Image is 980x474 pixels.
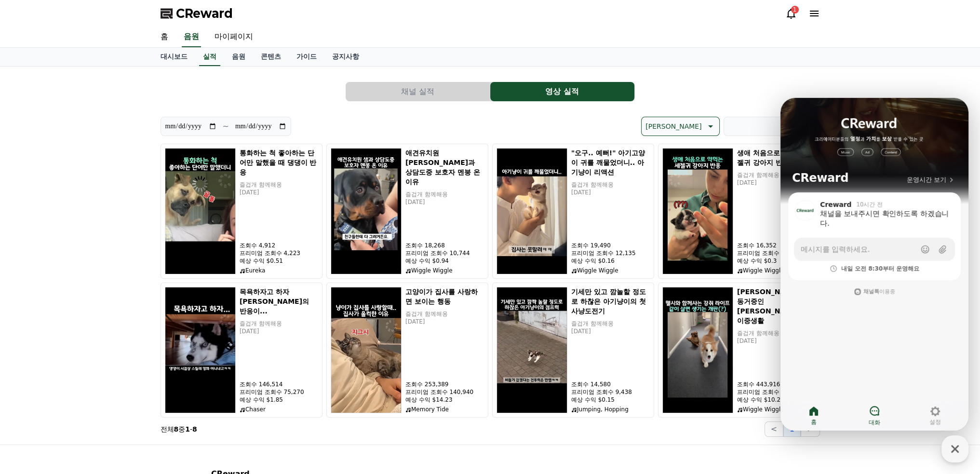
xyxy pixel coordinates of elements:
[737,380,816,388] p: 조회수 443,916
[405,190,484,198] p: 즐겁개 함께해옹
[240,388,318,396] p: 프리미엄 조회수 75,270
[497,287,567,413] img: 기세만 있고 깜놀할 정도로 하찮은 아기냥이의 첫 사냥도전기
[571,406,650,413] p: Jumping, Hopping
[161,144,322,279] button: 통화하는 척 좋아하는 단어만 말했을 때 댕댕이 반응 통화하는 척 좋아하는 단어만 말했을 때 댕댕이 반응 즐겁개 함께해옹 [DATE] 조회수 4,912 프리미엄 조회수 4,22...
[240,267,318,274] p: Eureka
[571,320,650,327] p: 즐겁개 함께해옹
[737,267,816,274] p: Wiggle Wiggle
[326,144,488,279] button: 애견유치원 샘과 상담도중 보호자 멘붕 온 이유 애견유치원 [PERSON_NAME]과 상담도중 보호자 멘붕 온 이유 즐겁개 함께해옹 [DATE] 조회수 18,268 프리미엄 조...
[240,320,318,327] p: 즐겁개 함께해옹
[346,82,490,101] button: 채널 실적
[165,287,236,413] img: 목욕하자고 하자 허스키의 반응이...
[571,388,650,396] p: 프리미엄 조회수 9,438
[780,98,968,431] iframe: Channel chat
[571,327,650,335] p: [DATE]
[253,48,289,66] a: 콘텐츠
[405,287,484,306] h5: 고양이가 집사를 사랑하면 보이는 행동
[240,396,318,404] p: 예상 수익 $1.85
[571,257,650,265] p: 예상 수익 $0.16
[240,287,318,316] h5: 목욕하자고 하자 [PERSON_NAME]의 반응이...
[185,425,190,433] strong: 1
[240,406,318,413] p: Chaser
[346,82,490,101] a: 채널 실적
[405,380,484,388] p: 조회수 253,389
[737,287,816,325] h5: [PERSON_NAME]와 동거중인 [PERSON_NAME]의 이중생활
[497,148,567,274] img: "오구.. 예뻐!" 아기고양이 귀를 깨물었더니.. 아기냥이 리액션
[490,82,634,101] button: 영상 실적
[165,148,236,274] img: 통화하는 척 좋아하는 단어만 말했을 때 댕댕이 반응
[737,396,816,404] p: 예상 수익 $10.22
[240,242,318,249] p: 조회수 4,912
[645,120,701,133] p: [PERSON_NAME]
[658,144,820,279] button: 생애 처음으로 약먹는 세젤귀 강아지 반응 생애 처음으로 약먹는 세젤귀 강아지 반응 즐겁개 함께해옹 [DATE] 조회수 16,352 프리미엄 조회수 10,882 예상 수익 $0...
[737,337,816,345] p: [DATE]
[289,48,324,66] a: 가이드
[405,198,484,206] p: [DATE]
[192,425,197,433] strong: 8
[161,424,197,434] p: 전체 중 -
[785,8,797,19] a: 1
[405,249,484,257] p: 프리미엄 조회수 10,744
[331,148,402,274] img: 애견유치원 샘과 상담도중 보호자 멘붕 온 이유
[153,27,176,47] a: 홈
[223,121,229,132] p: ~
[791,6,799,14] div: 1
[737,171,816,179] p: 즐겁개 함께해옹
[737,179,816,187] p: [DATE]
[641,117,719,136] button: [PERSON_NAME]
[224,48,253,66] a: 음원
[737,406,816,413] p: Wiggle Wiggle
[571,396,650,404] p: 예상 수익 $0.15
[161,6,233,21] a: CReward
[240,257,318,265] p: 예상 수익 $0.51
[737,249,816,257] p: 프리미엄 조회수 10,882
[405,318,484,325] p: [DATE]
[571,148,650,177] h5: "오구.. 예뻐!" 아기고양이 귀를 깨물었더니.. 아기냥이 리액션
[240,327,318,335] p: [DATE]
[737,388,816,396] p: 프리미엄 조회수 215,765
[737,148,816,167] h5: 생애 처음으로 약먹는 세젤귀 강아지 반응
[571,189,650,196] p: [DATE]
[658,283,820,418] button: 웰시와 동거중인 댕댕이의 이중생활 [PERSON_NAME]와 동거중인 [PERSON_NAME]의 이중생활 즐겁개 함께해옹 [DATE] 조회수 443,916 프리미엄 조회수 2...
[662,148,733,274] img: 생애 처음으로 약먹는 세젤귀 강아지 반응
[161,283,322,418] button: 목욕하자고 하자 허스키의 반응이... 목욕하자고 하자 [PERSON_NAME]의 반응이... 즐겁개 함께해옹 [DATE] 조회수 146,514 프리미엄 조회수 75,270 예...
[405,242,484,249] p: 조회수 18,268
[331,287,402,413] img: 고양이가 집사를 사랑하면 보이는 행동
[405,388,484,396] p: 프리미엄 조회수 140,940
[324,48,367,66] a: 공지사항
[405,406,484,413] p: Memory Tide
[199,48,220,66] a: 실적
[207,27,261,47] a: 마이페이지
[405,310,484,318] p: 즐겁개 함께해옹
[571,249,650,257] p: 프리미엄 조회수 12,135
[571,242,650,249] p: 조회수 19,490
[326,283,488,418] button: 고양이가 집사를 사랑하면 보이는 행동 고양이가 집사를 사랑하면 보이는 행동 즐겁개 함께해옹 [DATE] 조회수 253,389 프리미엄 조회수 140,940 예상 수익 $14....
[492,144,654,279] button: "오구.. 예뻐!" 아기고양이 귀를 깨물었더니.. 아기냥이 리액션 "오구.. 예뻐!" 아기고양이 귀를 깨물었더니.. 아기냥이 리액션 즐겁개 함께해옹 [DATE] 조회수 19,...
[174,425,179,433] strong: 8
[662,287,733,413] img: 웰시와 동거중인 댕댕이의 이중생활
[783,421,801,437] button: 1
[240,181,318,189] p: 즐겁개 함께해옹
[240,148,318,177] h5: 통화하는 척 좋아하는 단어만 말했을 때 댕댕이 반응
[182,27,201,47] a: 음원
[571,181,650,189] p: 즐겁개 함께해옹
[571,380,650,388] p: 조회수 14,580
[405,148,484,187] h5: 애견유치원 [PERSON_NAME]과 상담도중 보호자 멘붕 온 이유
